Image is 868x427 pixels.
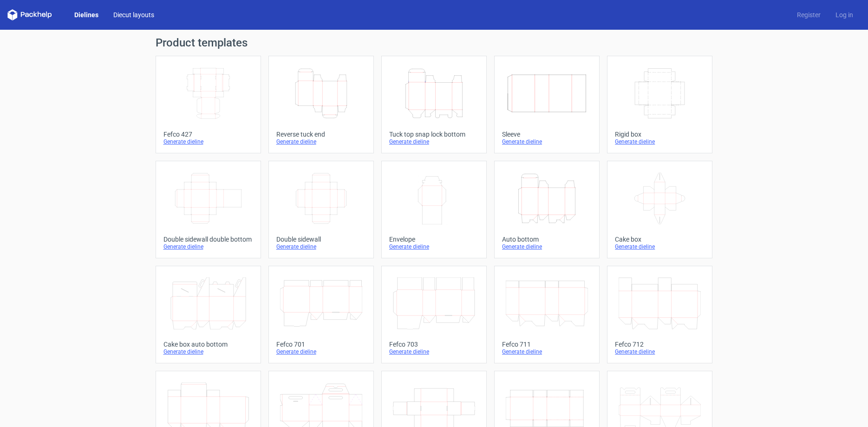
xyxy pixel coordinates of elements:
[106,10,162,20] a: Diecut layouts
[381,161,487,258] a: EnvelopeGenerate dieline
[276,348,366,355] div: Generate dieline
[502,138,592,145] div: Generate dieline
[615,348,705,355] div: Generate dieline
[268,161,374,258] a: Double sidewallGenerate dieline
[607,161,712,258] a: Cake boxGenerate dieline
[615,236,705,243] div: Cake box
[276,131,366,138] div: Reverse tuck end
[268,56,374,153] a: Reverse tuck endGenerate dieline
[389,131,479,138] div: Tuck top snap lock bottom
[790,10,828,20] a: Register
[502,243,592,250] div: Generate dieline
[615,138,705,145] div: Generate dieline
[389,348,479,355] div: Generate dieline
[389,243,479,250] div: Generate dieline
[502,341,592,348] div: Fefco 711
[268,266,374,363] a: Fefco 701Generate dieline
[276,341,366,348] div: Fefco 701
[494,56,600,153] a: SleeveGenerate dieline
[381,56,487,153] a: Tuck top snap lock bottomGenerate dieline
[156,161,261,258] a: Double sidewall double bottomGenerate dieline
[615,243,705,250] div: Generate dieline
[389,138,479,145] div: Generate dieline
[67,10,106,20] a: Dielines
[607,266,712,363] a: Fefco 712Generate dieline
[494,266,600,363] a: Fefco 711Generate dieline
[615,131,705,138] div: Rigid box
[828,10,861,20] a: Log in
[494,161,600,258] a: Auto bottomGenerate dieline
[163,243,253,250] div: Generate dieline
[502,131,592,138] div: Sleeve
[389,236,479,243] div: Envelope
[276,138,366,145] div: Generate dieline
[156,56,261,153] a: Fefco 427Generate dieline
[163,341,253,348] div: Cake box auto bottom
[389,341,479,348] div: Fefco 703
[502,348,592,355] div: Generate dieline
[163,138,253,145] div: Generate dieline
[607,56,712,153] a: Rigid boxGenerate dieline
[163,236,253,243] div: Double sidewall double bottom
[163,131,253,138] div: Fefco 427
[381,266,487,363] a: Fefco 703Generate dieline
[276,243,366,250] div: Generate dieline
[615,341,705,348] div: Fefco 712
[502,236,592,243] div: Auto bottom
[156,266,261,363] a: Cake box auto bottomGenerate dieline
[276,236,366,243] div: Double sidewall
[163,348,253,355] div: Generate dieline
[156,37,713,48] h1: Product templates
